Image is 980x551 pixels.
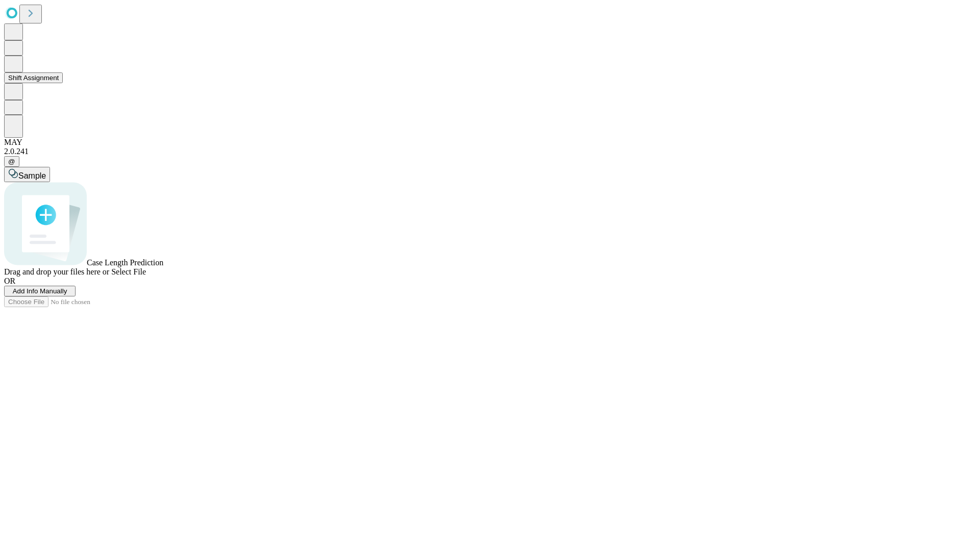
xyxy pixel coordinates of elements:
[4,138,976,147] div: MAY
[111,267,146,276] span: Select File
[18,171,46,180] span: Sample
[13,287,67,295] span: Add Info Manually
[4,167,50,182] button: Sample
[4,147,976,156] div: 2.0.241
[4,267,109,276] span: Drag and drop your files here or
[4,72,63,83] button: Shift Assignment
[4,156,19,167] button: @
[4,277,15,285] span: OR
[8,158,15,165] span: @
[4,286,76,296] button: Add Info Manually
[87,258,163,267] span: Case Length Prediction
